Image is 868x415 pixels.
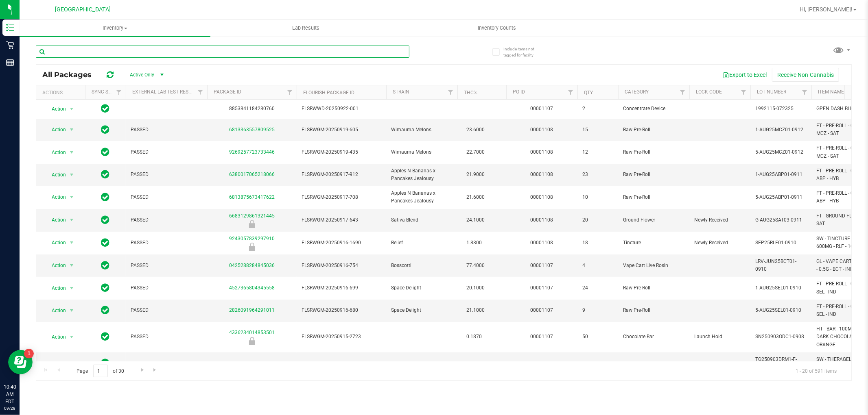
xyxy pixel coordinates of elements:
[391,167,453,183] span: Apples N Bananas x Pancakes Jealousy
[623,333,684,341] span: Chocolate Bar
[623,306,684,314] span: Raw Pre-Roll
[582,359,613,367] span: 6
[623,126,684,134] span: Raw Pre-Roll
[67,214,77,226] span: select
[513,89,525,95] a: PO ID
[70,365,131,377] span: Page of 30
[136,365,148,376] a: Go to the next page
[67,260,77,271] span: select
[531,307,553,313] a: 00001107
[44,214,66,226] span: Action
[755,306,807,314] span: 5-AUG25SEL01-0910
[229,285,275,291] a: 4527365804345558
[582,148,613,156] span: 12
[4,405,16,411] p: 09/28
[67,331,77,343] span: select
[302,239,381,247] span: FLSRWGM-20250916-1690
[623,359,684,367] span: Softgel
[772,68,839,82] button: Receive Non-Cannabis
[391,189,453,205] span: Apples N Bananas x Pancakes Jealousy
[283,85,297,99] a: Filter
[464,90,477,96] a: THC%
[531,127,553,133] a: 00001108
[8,350,33,374] iframe: Resource center
[101,357,110,369] span: In Sync
[391,216,453,224] span: Sativa Blend
[531,360,553,366] a: 00001107
[229,360,275,366] a: 5290949243121868
[131,193,202,201] span: PASSED
[67,103,77,115] span: select
[229,149,275,155] a: 9269257723733446
[131,306,202,314] span: PASSED
[755,148,807,156] span: 5-AUG25MCZ01-0912
[531,240,553,246] a: 00001108
[582,262,613,269] span: 4
[676,85,689,99] a: Filter
[582,216,613,224] span: 20
[302,171,381,178] span: FLSRWGM-20250917-912
[302,216,381,224] span: FLSRWGM-20250917-643
[462,146,489,158] span: 22.7000
[582,239,613,247] span: 18
[281,24,330,32] span: Lab Results
[696,89,722,95] a: Lock Code
[131,216,202,224] span: PASSED
[462,260,489,272] span: 77.4000
[93,365,108,377] input: 1
[582,284,613,292] span: 24
[755,284,807,292] span: 1-AUG25SEL01-0910
[229,213,275,219] a: 6683129861321445
[302,148,381,156] span: FLSRWGM-20250919-435
[391,359,453,367] span: Dream
[582,171,613,178] span: 23
[302,333,381,341] span: FLSRWGM-20250915-2723
[755,171,807,178] span: 1-AUG25ABP01-0911
[92,89,123,95] a: Sync Status
[625,89,649,95] a: Category
[44,282,66,294] span: Action
[462,124,489,136] span: 23.6000
[131,239,202,247] span: PASSED
[391,239,453,247] span: Relief
[55,6,111,13] span: [GEOGRAPHIC_DATA]
[131,171,202,178] span: PASSED
[623,262,684,269] span: Vape Cart Live Rosin
[462,304,489,316] span: 21.1000
[755,126,807,134] span: 1-AUG25MCZ01-0912
[101,237,110,248] span: In Sync
[467,24,527,32] span: Inventory Counts
[210,20,401,37] a: Lab Results
[44,358,66,369] span: Action
[755,258,807,273] span: LRV-JUN25BCT01-0910
[131,148,202,156] span: PASSED
[800,6,853,13] span: Hi, [PERSON_NAME]!
[462,169,489,180] span: 21.9000
[302,306,381,314] span: FLSRWGM-20250916-680
[302,105,381,113] span: FLSRWWD-20250922-001
[462,282,489,294] span: 20.1000
[755,216,807,224] span: G-AUG25SAT03-0911
[444,85,457,99] a: Filter
[44,237,66,248] span: Action
[737,85,750,99] a: Filter
[42,70,100,79] span: All Packages
[131,284,202,292] span: PASSED
[44,169,66,180] span: Action
[20,24,210,32] span: Inventory
[798,85,811,99] a: Filter
[623,105,684,113] span: Concentrate Device
[818,89,844,95] a: Item Name
[131,262,202,269] span: PASSED
[393,89,409,95] a: Strain
[44,305,66,316] span: Action
[755,105,807,113] span: 1992115-072325
[462,331,486,343] span: 0.1870
[20,20,210,37] a: Inventory
[531,149,553,155] a: 00001108
[623,148,684,156] span: Raw Pre-Roll
[206,105,298,113] div: 8853841184280760
[229,127,275,133] a: 6813363557809525
[531,285,553,291] a: 00001107
[229,236,275,241] a: 9243057839297910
